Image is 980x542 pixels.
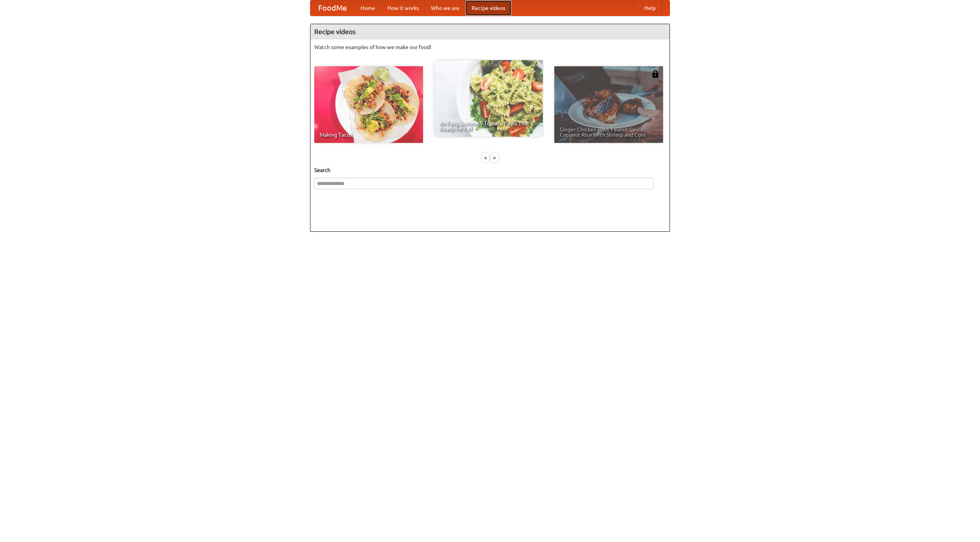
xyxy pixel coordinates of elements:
h4: Recipe videos [310,24,670,39]
a: Who we are [425,0,465,16]
p: Watch some examples of how we make our food! [314,43,666,51]
a: Making Tacos [314,66,423,143]
div: « [482,153,489,162]
a: Home [354,0,381,16]
a: FoodMe [310,0,354,16]
h5: Search [314,166,666,174]
div: » [491,153,498,162]
span: An Easy, Summery Tomato Pasta That's Ready for Fall [439,121,537,131]
a: How it works [381,0,425,16]
a: Recipe videos [465,0,511,16]
span: Making Tacos [320,132,418,138]
a: Help [638,0,662,16]
a: An Easy, Summery Tomato Pasta That's Ready for Fall [434,60,543,137]
img: 483408.png [652,70,659,78]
